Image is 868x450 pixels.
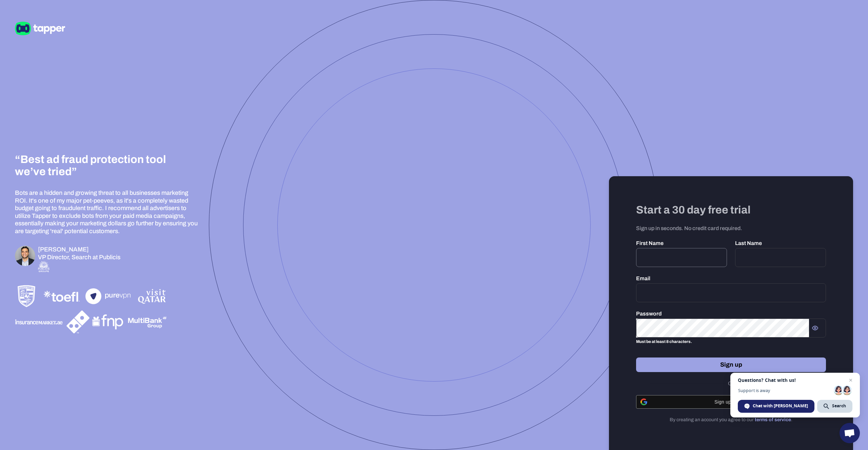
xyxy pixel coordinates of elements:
[636,310,826,317] p: Password
[738,388,831,393] span: Support is away
[636,240,727,247] p: First Name
[636,275,826,282] p: Email
[66,310,90,333] img: Dominos
[636,203,826,217] h3: Start a 30 day free trial
[636,339,826,345] p: Must be at least 8 characters.
[38,261,50,272] img: Publicis
[92,312,125,331] img: FNP
[15,318,64,327] img: InsuranceMarket
[755,417,791,422] a: terms of service
[738,400,814,413] div: Chat with Tamar
[636,357,826,372] button: Sign up
[753,403,808,409] span: Chat with [PERSON_NAME]
[636,225,826,232] p: Sign up in seconds. No credit card required.
[738,377,852,383] span: Questions? Chat with us!
[636,417,826,423] p: By creating an account you agree to our .
[137,288,167,305] img: VisitQatar
[15,285,38,308] img: Porsche
[85,288,134,304] img: PureVPN
[38,246,120,253] h6: [PERSON_NAME]
[38,253,120,261] p: VP Director, Search at Publicis
[651,399,822,405] span: Sign up with Google
[15,189,199,235] p: Bots are a hidden and growing threat to all businesses marketing ROI. It's one of my major pet-pe...
[809,322,821,334] button: Show password
[127,313,167,331] img: Multibank
[847,376,855,384] span: Close chat
[735,240,826,247] p: Last Name
[832,403,846,409] span: Search
[636,395,826,409] button: Sign up with Google
[840,423,860,443] div: Open chat
[726,380,736,387] span: Or
[817,400,852,413] div: Search
[15,246,35,266] img: Omar Zahriyeh
[41,288,83,305] img: TOEFL
[15,154,170,179] h3: “Best ad fraud protection tool we’ve tried”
